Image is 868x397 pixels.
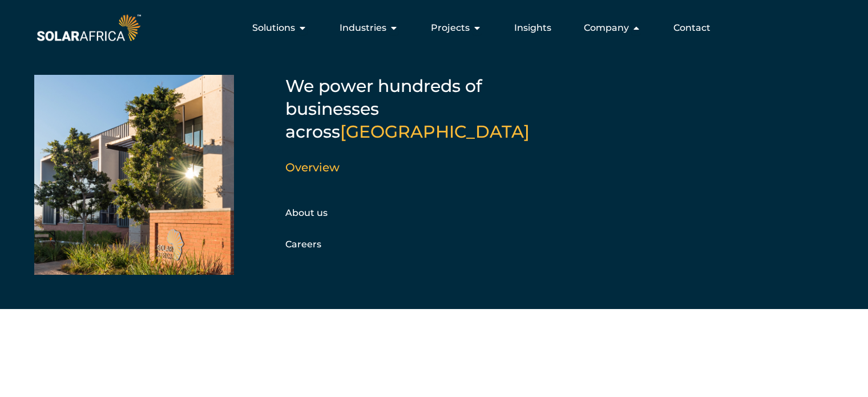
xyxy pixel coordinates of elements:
span: [GEOGRAPHIC_DATA] [340,121,530,142]
a: Careers [285,239,321,250]
nav: Menu [143,17,720,39]
a: Insights [514,21,551,35]
h5: SolarAfrica is proudly affiliated with [34,327,867,335]
span: Solutions [252,21,295,35]
h5: We power hundreds of businesses across [285,75,571,143]
span: Projects [431,21,470,35]
a: Contact [673,21,710,35]
span: Company [584,21,629,35]
div: Menu Toggle [143,17,720,39]
span: Industries [340,21,386,35]
a: Overview [285,161,340,174]
a: About us [285,207,328,218]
